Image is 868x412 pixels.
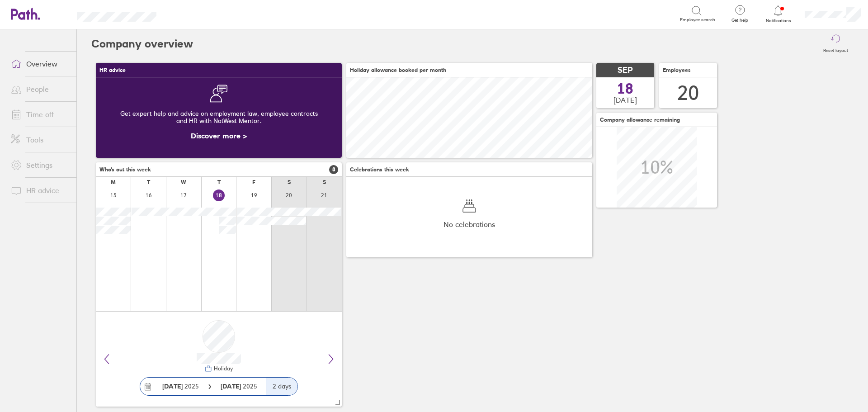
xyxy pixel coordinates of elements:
span: Who's out this week [99,166,151,173]
div: T [147,179,150,185]
div: S [323,179,326,185]
span: 2025 [162,383,199,390]
span: [DATE] [613,96,637,104]
div: Get expert help and advice on employment law, employee contracts and HR with NatWest Mentor. [103,103,335,132]
strong: [DATE] [162,382,183,390]
div: Search [181,9,204,18]
button: Reset layout [818,29,854,58]
a: Discover more > [191,131,247,140]
span: Employees [663,67,691,73]
div: F [252,179,255,185]
a: Notifications [764,5,793,24]
span: SEP [618,66,633,75]
span: Company allowance remaining [600,117,680,123]
strong: [DATE] [221,382,243,390]
a: HR advice [4,181,76,199]
a: People [4,80,76,98]
div: 2 days [266,378,297,395]
span: Notifications [764,18,793,24]
a: Time off [4,105,76,123]
span: 8 [329,165,338,174]
div: M [111,179,116,185]
span: 18 [617,81,633,96]
a: Settings [4,156,76,174]
a: Tools [4,131,76,149]
span: 2025 [221,383,257,390]
div: Holiday [212,365,233,372]
a: Overview [4,55,76,73]
span: Celebrations this week [350,166,409,173]
span: Get help [725,18,755,23]
div: 20 [677,81,699,104]
span: No celebrations [443,220,495,228]
span: HR advice [99,67,126,73]
div: S [288,179,291,185]
div: W [181,179,186,185]
label: Reset layout [818,45,854,53]
h2: Company overview [91,29,193,58]
span: Holiday allowance booked per month [350,67,446,73]
span: Employee search [680,17,715,23]
div: T [217,179,221,185]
